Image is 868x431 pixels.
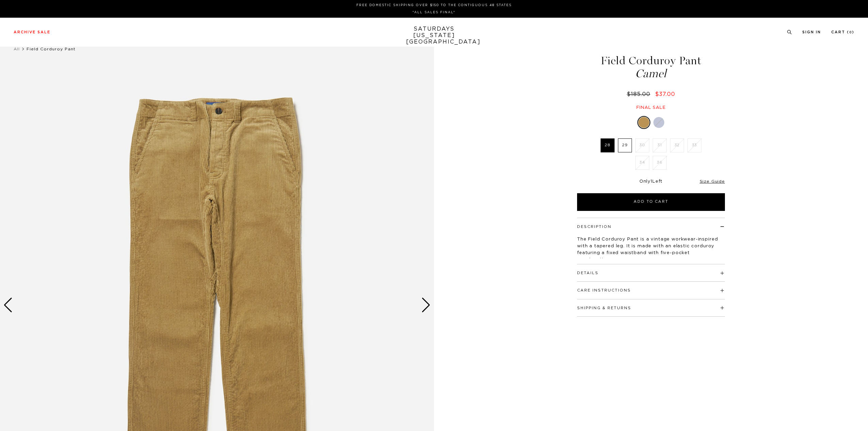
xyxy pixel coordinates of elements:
[577,193,725,211] button: Add to Cart
[618,138,632,152] label: 29
[577,288,631,292] button: Care Instructions
[577,306,631,310] button: Shipping & Returns
[576,55,726,79] h1: Field Corduroy Pant
[16,10,852,15] p: *ALL SALES FINAL*
[627,92,653,97] del: $185.00
[577,179,725,185] div: Only Left
[576,105,726,111] div: Final sale
[577,225,611,229] button: Description
[14,47,20,51] a: All
[576,68,726,79] span: Camel
[849,31,852,34] small: 0
[14,30,50,34] a: Archive Sale
[700,179,725,183] a: Size Guide
[16,3,852,8] p: FREE DOMESTIC SHIPPING OVER $150 TO THE CONTIGUOUS 48 STATES
[3,298,13,313] div: Previous slide
[27,47,76,51] span: Field Corduroy Pant
[601,138,615,152] label: 28
[802,30,821,34] a: Sign In
[577,236,725,263] p: The Field Corduroy Pant is a vintage workwear-inspired with a tapered leg. It is made with an ela...
[406,26,462,45] a: SATURDAYS[US_STATE][GEOGRAPHIC_DATA]
[577,271,599,275] button: Details
[651,179,652,184] span: 1
[421,298,431,313] div: Next slide
[655,92,675,97] span: $37.00
[831,30,854,34] a: Cart (0)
